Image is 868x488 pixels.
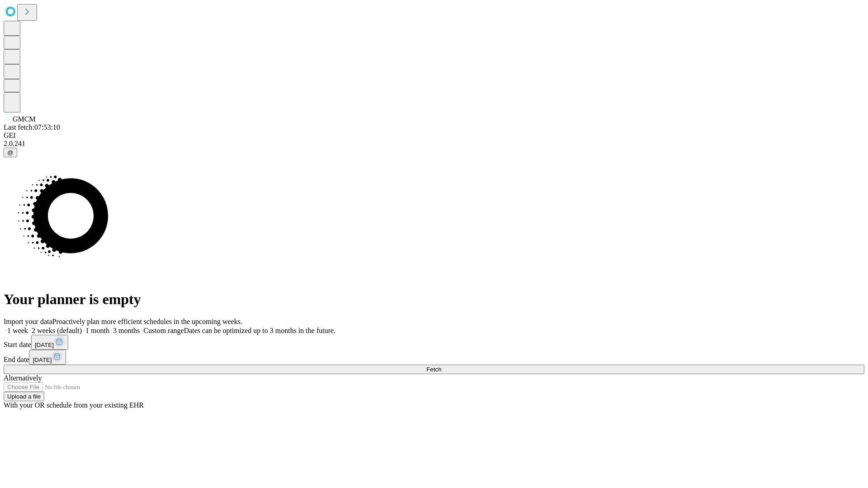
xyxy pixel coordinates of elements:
[426,366,441,373] span: Fetch
[33,357,52,363] span: [DATE]
[184,327,335,334] span: Dates can be optimized up to 3 months in the future.
[4,318,52,325] span: Import your data
[4,335,864,350] div: Start date
[4,401,144,409] span: With your OR schedule from your existing EHR
[4,392,44,401] button: Upload a file
[4,123,60,131] span: Last fetch: 07:53:10
[4,140,864,148] div: 2.0.241
[4,365,864,374] button: Fetch
[4,131,864,140] div: GEI
[7,327,28,334] span: 1 week
[13,115,36,123] span: GMCM
[29,350,66,365] button: [DATE]
[4,148,17,157] button: @
[7,149,14,156] span: @
[143,327,184,334] span: Custom range
[113,327,140,334] span: 3 months
[35,342,54,348] span: [DATE]
[4,374,42,382] span: Alternatively
[31,335,68,350] button: [DATE]
[85,327,109,334] span: 1 month
[4,291,864,308] h1: Your planner is empty
[52,318,242,325] span: Proactively plan more efficient schedules in the upcoming weeks.
[4,350,864,365] div: End date
[32,327,82,334] span: 2 weeks (default)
